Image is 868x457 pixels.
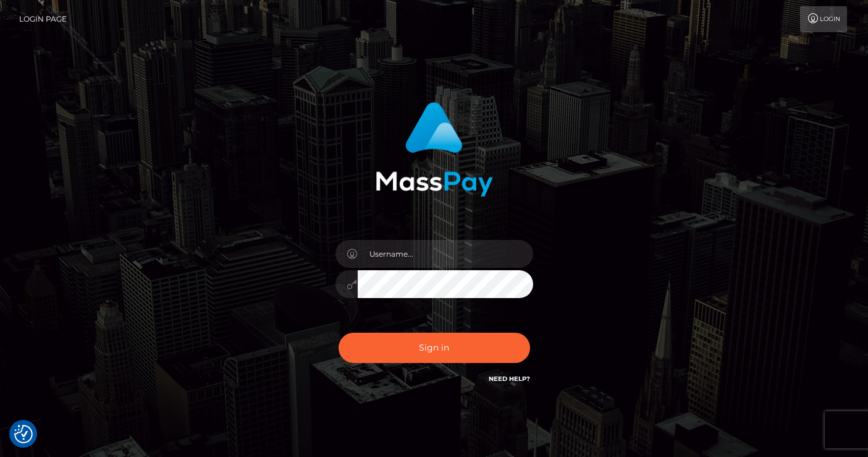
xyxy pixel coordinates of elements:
[14,425,33,443] button: Consent Preferences
[358,240,533,268] input: Username...
[19,6,67,32] a: Login Page
[489,375,530,383] a: Need Help?
[376,102,493,197] img: MassPay Login
[339,333,530,363] button: Sign in
[14,425,33,443] img: Revisit consent button
[800,6,847,32] a: Login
